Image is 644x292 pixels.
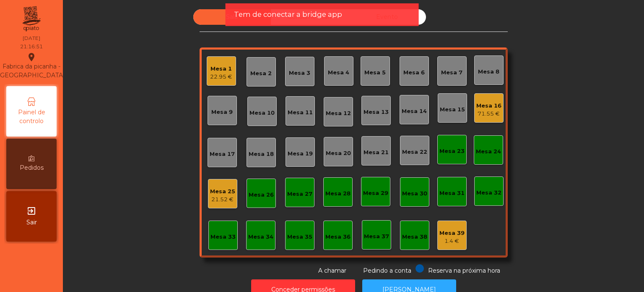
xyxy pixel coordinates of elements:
div: Mesa 19 [288,150,313,158]
i: location_on [26,52,36,62]
i: exit_to_app [26,206,36,216]
div: Mesa 4 [328,68,349,77]
div: Mesa 22 [402,148,427,156]
div: Mesa 9 [211,108,233,116]
div: Mesa 18 [249,150,274,158]
div: Mesa 37 [364,232,389,241]
div: Mesa 8 [478,68,499,76]
div: Mesa 12 [326,109,351,118]
div: Mesa 31 [439,189,465,197]
span: Painel de controlo [8,108,55,126]
div: Mesa 14 [402,107,427,116]
div: Mesa 28 [325,189,351,198]
div: Mesa 2 [250,69,272,78]
div: Mesa 29 [363,189,388,197]
div: Mesa 38 [402,233,427,241]
div: Mesa 32 [476,189,501,197]
div: Mesa 16 [476,102,501,110]
div: Mesa 25 [210,187,235,196]
div: Mesa 36 [325,233,351,241]
div: Mesa 23 [439,147,465,155]
div: 22.95 € [210,73,232,81]
div: Mesa 11 [288,108,313,117]
div: 21:16:51 [20,43,43,50]
div: Mesa 13 [364,108,389,116]
div: Mesa 10 [249,109,275,117]
div: Mesa 6 [403,68,425,77]
div: Mesa 21 [364,148,389,157]
div: 71.55 € [476,110,501,118]
span: Sair [26,218,37,227]
div: Mesa 15 [440,105,465,114]
div: Mesa 17 [210,150,235,158]
div: Sala [193,9,271,25]
div: Mesa 7 [441,68,462,77]
div: [DATE] [23,34,40,42]
span: Reserva na próxima hora [428,267,500,274]
div: Mesa 1 [210,65,232,73]
img: qpiato [21,4,42,34]
span: Tem de conectar a bridge app [234,9,342,20]
div: Mesa 35 [287,233,312,241]
div: Mesa 3 [289,69,310,77]
div: Mesa 34 [248,233,273,241]
span: A chamar [318,267,346,274]
div: Mesa 27 [287,190,312,198]
div: Mesa 30 [402,189,427,198]
span: Pedidos [20,163,44,172]
div: Mesa 24 [476,147,501,156]
div: Mesa 39 [439,229,465,237]
span: Pedindo a conta [363,267,411,274]
div: 1.4 € [439,237,465,245]
div: Mesa 26 [249,191,274,199]
div: Mesa 5 [364,68,386,77]
div: Mesa 20 [326,149,351,158]
div: Mesa 33 [210,233,236,241]
div: 21.52 € [210,195,235,204]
